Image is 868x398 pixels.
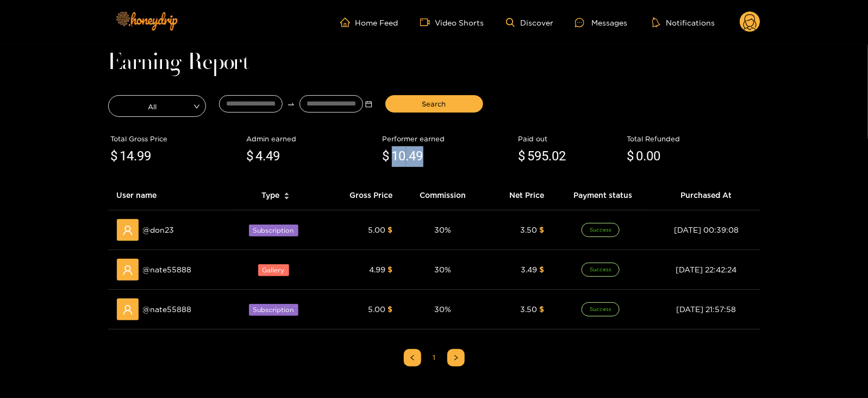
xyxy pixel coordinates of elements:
div: Admin earned [247,133,377,144]
span: user [122,225,133,236]
span: 4 [256,148,263,164]
span: .49 [263,148,280,164]
a: Home Feed [340,17,398,27]
span: 30 % [434,226,451,234]
span: 4.99 [369,265,385,273]
div: Total Gross Price [111,133,241,144]
span: $ [388,265,392,273]
span: 3.49 [521,265,537,273]
span: $ [539,305,544,313]
span: 3.50 [520,226,537,234]
span: 3.50 [520,305,537,313]
span: [DATE] 21:57:58 [677,305,736,313]
span: 5.00 [368,226,385,234]
span: Success [582,223,620,237]
th: Net Price [484,181,553,210]
li: 1 [426,349,443,366]
div: Paid out [519,133,622,144]
span: $ [539,265,544,273]
span: .99 [134,148,152,164]
span: 30 % [434,305,451,313]
span: 5.00 [368,305,385,313]
th: Gross Price [322,181,401,210]
button: Notifications [649,17,718,28]
span: Search [422,98,446,109]
th: User name [108,181,229,210]
div: Performer earned [383,133,513,144]
span: caret-up [284,191,290,197]
span: Type [261,189,279,201]
span: @ nate55888 [143,303,192,315]
span: @ nate55888 [143,264,192,276]
button: Search [385,95,483,113]
span: 10 [392,148,406,164]
span: Subscription [249,225,298,237]
span: $ [247,146,254,167]
span: right [453,355,459,361]
div: Total Refunded [627,133,758,144]
span: 595 [528,148,549,164]
span: Subscription [249,304,298,316]
span: 30 % [434,265,451,273]
span: $ [539,226,544,234]
a: 1 [426,350,442,366]
span: [DATE] 22:42:24 [676,265,737,273]
th: Commission [401,181,484,210]
span: to [287,100,295,108]
span: $ [519,146,526,167]
span: All [109,98,205,114]
a: Video Shorts [420,17,484,27]
div: Messages [575,16,627,29]
button: left [404,349,421,366]
span: video-camera [420,17,435,27]
th: Payment status [553,181,652,210]
li: Previous Page [404,349,421,366]
span: $ [111,146,118,167]
span: Success [582,302,620,316]
span: user [122,265,133,276]
span: $ [627,146,634,167]
span: $ [388,305,392,313]
li: Next Page [447,349,465,366]
h1: Earning Report [108,55,760,71]
span: caret-down [284,195,290,201]
span: home [340,17,355,27]
span: Success [582,263,620,277]
span: .02 [549,148,566,164]
span: left [409,355,416,361]
span: user [122,304,133,315]
button: right [447,349,465,366]
th: Purchased At [653,181,760,210]
span: 14 [120,148,134,164]
span: $ [388,226,392,234]
span: 0 [636,148,644,164]
span: Gallery [258,264,289,276]
a: Discover [506,18,553,27]
span: .00 [644,148,661,164]
span: @ don23 [143,224,174,236]
span: swap-right [287,100,295,108]
span: .49 [406,148,423,164]
span: [DATE] 00:39:08 [674,226,739,234]
span: $ [383,146,390,167]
